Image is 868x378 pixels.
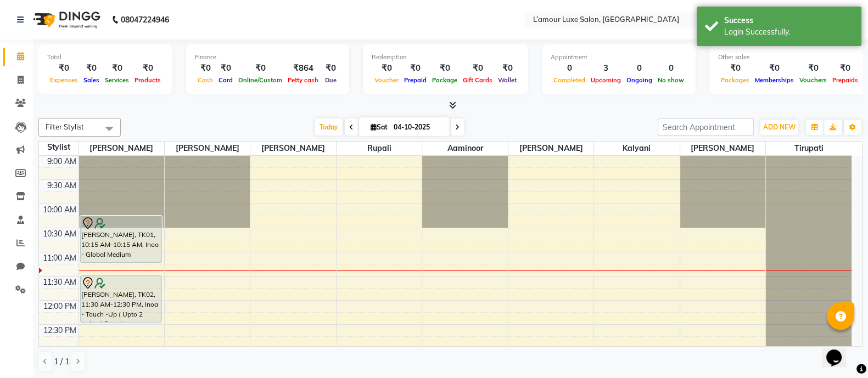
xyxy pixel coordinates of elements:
div: ₹0 [752,62,797,75]
div: ₹0 [797,62,830,75]
div: ₹0 [216,62,236,75]
span: Vouchers [797,76,830,84]
span: Upcoming [588,76,624,84]
span: Aaminoor [422,142,507,155]
div: Success [724,15,853,26]
span: Online/Custom [236,76,285,84]
span: Products [132,76,164,84]
span: [PERSON_NAME] [508,142,593,155]
div: ₹0 [132,62,164,75]
div: 12:30 PM [41,325,79,336]
span: Prepaid [401,76,429,84]
div: ₹864 [285,62,321,75]
div: ₹0 [372,62,401,75]
span: Completed [551,76,588,84]
div: ₹0 [429,62,460,75]
div: 0 [655,62,687,75]
button: ADD NEW [760,120,798,135]
div: 10:00 AM [41,204,79,216]
span: Card [216,76,236,84]
b: 08047224946 [121,4,169,35]
span: Tirupati [766,142,852,155]
span: Petty cash [285,76,321,84]
div: ₹0 [47,62,81,75]
span: Prepaids [830,76,861,84]
span: Gift Cards [460,76,495,84]
span: Filter Stylist [46,122,84,131]
div: 11:30 AM [41,277,79,288]
div: ₹0 [830,62,861,75]
span: No show [655,76,687,84]
span: Kalyani [594,142,679,155]
span: Sat [368,123,390,131]
div: Total [47,53,164,62]
span: [PERSON_NAME] [250,142,335,155]
span: Rupali [337,142,422,155]
div: Redemption [372,53,519,62]
div: 0 [624,62,655,75]
div: ₹0 [718,62,752,75]
span: Sales [81,76,102,84]
span: Wallet [495,76,519,84]
div: Stylist [39,142,79,153]
div: ₹0 [321,62,340,75]
span: Cash [195,76,216,84]
div: ₹0 [102,62,132,75]
div: Login Successfully. [724,26,853,38]
div: ₹0 [81,62,102,75]
span: 1 / 1 [54,356,69,368]
div: Appointment [551,53,687,62]
span: Today [315,119,343,136]
span: [PERSON_NAME] [680,142,765,155]
div: ₹0 [460,62,495,75]
div: 9:00 AM [45,156,79,167]
img: logo [28,4,103,35]
span: Due [322,76,339,84]
span: Services [102,76,132,84]
div: 3 [588,62,624,75]
span: Package [429,76,460,84]
iframe: chat widget [822,334,857,367]
div: 11:00 AM [41,252,79,264]
div: Finance [195,53,340,62]
span: ADD NEW [763,123,796,131]
input: Search Appointment [658,119,754,136]
div: ₹0 [236,62,285,75]
span: Ongoing [624,76,655,84]
div: [PERSON_NAME], TK01, 10:15 AM-10:15 AM, Inoa - Global Medium [81,216,162,262]
div: 10:30 AM [41,228,79,240]
span: Packages [718,76,752,84]
div: 12:00 PM [41,301,79,312]
div: ₹0 [401,62,429,75]
span: Expenses [47,76,81,84]
span: Memberships [752,76,797,84]
div: ₹0 [495,62,519,75]
div: [PERSON_NAME], TK02, 11:30 AM-12:30 PM, Inoa - Touch -Up ( Upto 2 Inches) Expert [81,276,162,322]
div: 0 [551,62,588,75]
span: Voucher [372,76,401,84]
span: [PERSON_NAME] [79,142,164,155]
input: 2025-10-04 [390,119,445,136]
div: 9:30 AM [45,180,79,191]
span: [PERSON_NAME] [165,142,250,155]
div: ₹0 [195,62,216,75]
